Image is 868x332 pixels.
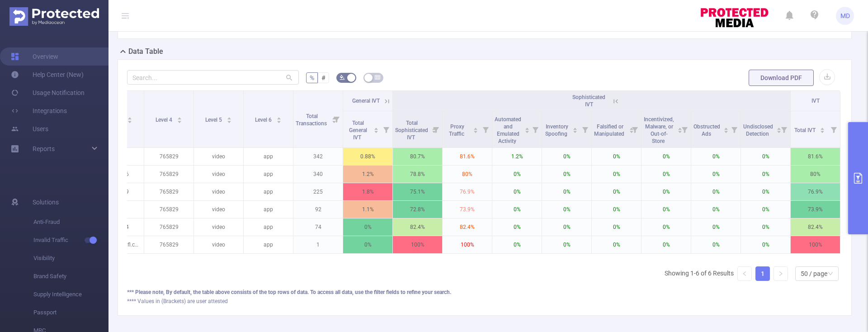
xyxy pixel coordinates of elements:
p: 0% [741,183,790,200]
p: 0% [592,218,641,236]
div: Sort [473,126,478,132]
p: 1.8% [343,183,392,200]
i: Filter menu [778,111,790,147]
p: 0% [542,218,591,236]
div: Sort [127,116,132,121]
span: Solutions [33,193,59,211]
p: 765829 [144,201,193,218]
i: icon: caret-up [776,126,781,129]
a: Integrations [11,102,67,120]
p: 0% [741,166,790,183]
p: 92 [293,201,343,218]
li: Showing 1-6 of 6 Results [665,266,734,281]
span: Incentivized, Malware, or Out-of-Store [644,116,674,144]
p: 0% [642,166,691,183]
i: icon: bg-colors [340,75,345,80]
i: Filter menu [728,111,741,147]
span: Falsified or Manipulated [594,123,626,137]
p: 0% [642,183,691,200]
span: Invalid Traffic [33,231,108,249]
p: 765829 [144,166,193,183]
li: Previous Page [737,266,752,281]
span: Total IVT [794,127,817,133]
p: 82.4% [443,218,492,236]
a: Users [11,120,48,138]
span: # [321,74,325,81]
p: 0% [492,201,542,218]
span: Total Sophisticated IVT [395,120,428,141]
i: Filter menu [579,111,591,147]
div: Sort [177,116,182,121]
a: Usage Notification [11,84,85,102]
i: icon: caret-down [374,129,379,132]
p: 100% [791,236,840,253]
i: icon: caret-up [524,126,529,129]
p: video [194,148,243,165]
p: 1.1% [343,201,392,218]
div: Sort [776,126,782,132]
i: icon: caret-down [776,129,781,132]
div: Sort [677,126,683,132]
i: icon: caret-down [524,129,529,132]
p: 82.4% [393,218,442,236]
div: Sort [226,116,232,121]
p: 0% [642,218,691,236]
p: 76.9% [443,183,492,200]
i: Filter menu [330,91,343,147]
p: 0% [642,236,691,253]
p: 0% [542,236,591,253]
h2: Data Table [128,46,163,57]
p: video [194,201,243,218]
i: Filter menu [628,111,641,147]
span: Supply Intelligence [33,285,108,304]
span: Proxy Traffic [449,123,466,137]
i: icon: left [742,271,747,276]
span: IVT [811,98,820,104]
i: icon: right [778,271,783,276]
p: 340 [293,166,343,183]
div: Sort [723,126,729,132]
span: Reports [33,145,55,152]
p: 81.6% [791,148,840,165]
i: icon: caret-down [276,119,281,122]
p: 0% [642,148,691,165]
p: 0% [691,166,741,183]
li: 1 [755,266,770,281]
p: 0% [691,218,741,236]
p: 0% [492,218,542,236]
p: video [194,236,243,253]
p: 1.2% [492,148,542,165]
div: Sort [572,126,578,132]
p: 0% [741,201,790,218]
p: 80% [791,166,840,183]
i: Filter menu [429,111,442,147]
p: app [244,218,293,236]
span: Automated and Emulated Activity [495,116,521,144]
p: 0% [542,183,591,200]
p: 1 [293,236,343,253]
p: 0% [542,148,591,165]
div: **** Values in (Brackets) are user attested [127,297,842,305]
p: 0% [542,166,591,183]
div: Sort [373,126,379,132]
i: icon: caret-up [226,116,231,119]
p: 765829 [144,148,193,165]
p: video [194,166,243,183]
i: icon: caret-down [723,129,728,132]
i: Filter menu [380,111,392,147]
input: Search... [127,70,299,85]
p: 0% [691,183,741,200]
p: 82.4% [791,218,840,236]
div: *** Please note, By default, the table above consists of the top rows of data. To access all data... [127,288,842,296]
span: Brand Safety [33,267,108,285]
p: 0% [492,236,542,253]
a: Help Center (New) [11,66,84,84]
i: icon: caret-down [677,129,682,132]
p: 76.9% [791,183,840,200]
i: icon: caret-up [374,126,379,129]
i: Filter menu [529,111,542,147]
span: Inventory Spoofing [545,123,569,137]
p: 0% [492,166,542,183]
li: Next Page [774,266,788,281]
span: % [310,74,314,81]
